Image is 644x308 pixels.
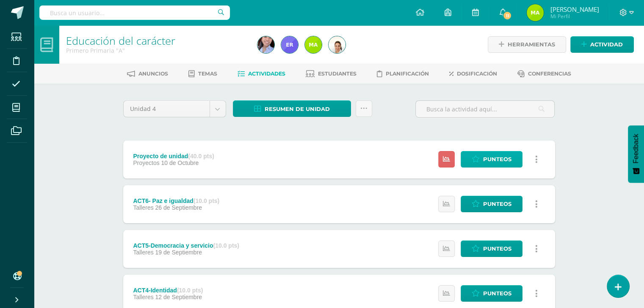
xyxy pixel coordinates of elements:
[213,242,239,249] strong: (10.0 pts)
[265,101,330,117] span: Resumen de unidad
[488,36,566,53] a: Herramientas
[483,196,511,212] span: Punteos
[188,153,214,159] strong: (40.0 pts)
[193,197,219,204] strong: (10.0 pts)
[461,285,522,302] a: Punteos
[133,294,153,300] span: Talleres
[133,197,219,204] div: ACT6- Paz e igualdad
[632,134,640,163] span: Feedback
[528,70,571,77] span: Conferencias
[133,242,239,249] div: ACT5-Democracia y servicio
[161,159,199,166] span: 10 de Octubre
[124,101,226,117] a: Unidad 4
[386,70,429,77] span: Planificación
[66,33,175,48] a: Educación del carácter
[66,46,247,54] div: Primero Primaria 'A'
[416,101,554,117] input: Busca la actividad aquí...
[461,196,522,212] a: Punteos
[483,151,511,167] span: Punteos
[198,70,217,77] span: Temas
[483,286,511,301] span: Punteos
[133,287,203,294] div: ACT4-Identidad
[329,36,345,53] img: 5eb53e217b686ee6b2ea6dc31a66d172.png
[306,67,357,81] a: Estudiantes
[550,5,599,14] span: [PERSON_NAME]
[127,67,168,81] a: Anuncios
[133,159,159,166] span: Proyectos
[508,37,555,52] span: Herramientas
[188,67,217,81] a: Temas
[133,249,153,256] span: Talleres
[527,4,544,21] img: c80006607dc2b58b34ed7896bdb0d8b1.png
[517,67,571,81] a: Conferencias
[570,36,634,53] a: Actividad
[461,151,522,168] a: Punteos
[461,240,522,257] a: Punteos
[138,70,168,77] span: Anuncios
[590,37,623,52] span: Actividad
[39,5,230,20] input: Busca un usuario...
[305,36,322,53] img: c80006607dc2b58b34ed7896bdb0d8b1.png
[66,35,247,46] h1: Educación del carácter
[155,294,202,300] span: 12 de Septiembre
[449,67,497,81] a: Dosificación
[133,153,214,159] div: Proyecto de unidad
[318,70,357,77] span: Estudiantes
[503,11,512,20] span: 11
[130,101,203,117] span: Unidad 4
[628,125,644,183] button: Feedback - Mostrar encuesta
[155,249,202,256] span: 19 de Septiembre
[377,67,429,81] a: Planificación
[248,70,285,77] span: Actividades
[238,67,285,81] a: Actividades
[155,204,202,211] span: 26 de Septiembre
[233,100,351,117] a: Resumen de unidad
[550,13,599,20] span: Mi Perfil
[133,204,153,211] span: Talleres
[257,36,274,53] img: 3e7f8260d6e5be980477c672129d8ea4.png
[457,70,497,77] span: Dosificación
[281,36,298,53] img: ae9a95e7fb0bed71483c1d259134e85d.png
[177,287,203,294] strong: (10.0 pts)
[483,241,511,257] span: Punteos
